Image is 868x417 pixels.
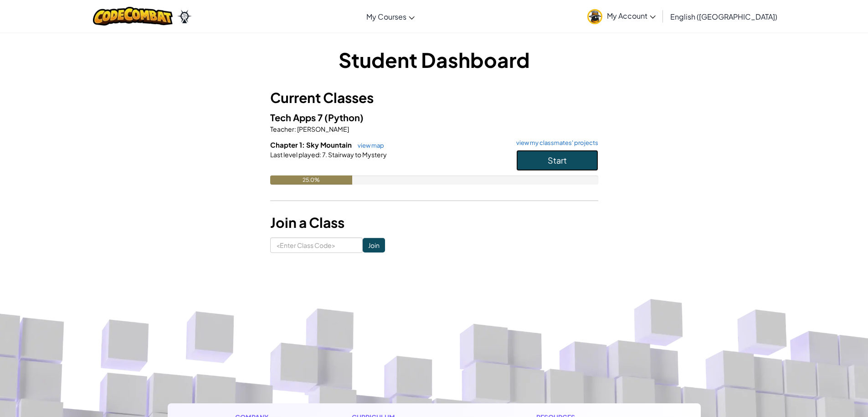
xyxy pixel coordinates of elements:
[548,155,567,165] span: Start
[270,125,294,133] span: Teacher
[366,12,406,21] span: My Courses
[607,11,656,21] span: My Account
[666,4,782,29] a: English ([GEOGRAPHIC_DATA])
[270,88,598,108] h3: Current Classes
[270,140,353,149] span: Chapter 1: Sky Mountain
[93,7,173,26] img: CodeCombat logo
[324,112,364,123] span: (Python)
[327,150,387,159] span: Stairway to Mystery
[516,150,598,171] button: Start
[270,150,319,159] span: Last level played
[321,150,327,159] span: 7.
[353,142,384,149] a: view map
[319,150,321,159] span: :
[177,10,192,23] img: Ozaria
[270,212,598,233] h3: Join a Class
[512,140,598,146] a: view my classmates' projects
[363,238,385,252] input: Join
[583,2,660,31] a: My Account
[587,9,602,24] img: avatar
[270,46,598,74] h1: Student Dashboard
[270,112,324,123] span: Tech Apps 7
[270,175,352,185] div: 25.0%
[670,12,777,21] span: English ([GEOGRAPHIC_DATA])
[362,4,419,29] a: My Courses
[296,125,349,133] span: [PERSON_NAME]
[294,125,296,133] span: :
[270,237,363,253] input: <Enter Class Code>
